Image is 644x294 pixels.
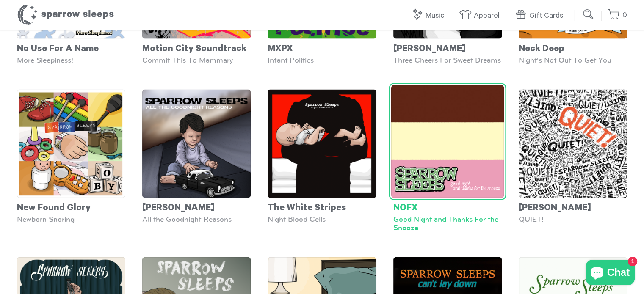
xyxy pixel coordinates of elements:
div: Good Night and Thanks For the Snooze [393,215,502,232]
img: Nickelback-AllTheGoodnightReasons-Cover_1_grande.png [142,90,251,198]
div: Infant Politics [268,56,376,64]
h1: Sparrow Sleeps [17,4,114,25]
a: Apparel [459,7,504,25]
a: NOFX Good Night and Thanks For the Snooze [393,90,502,232]
div: Newborn Snoring [17,215,125,223]
div: Night Blood Cells [268,215,376,223]
div: Motion City Soundtrack [142,39,251,56]
div: NOFX [393,198,502,215]
inbox-online-store-chat: Shopify online store chat [583,260,637,287]
div: Night's Not Out To Get You [519,56,627,64]
a: [PERSON_NAME] All the Goodnight Reasons [142,90,251,223]
a: New Found Glory Newborn Snoring [17,90,125,223]
img: SS-Quiet-Cover-1600x1600_grande.jpg [519,90,627,198]
img: SS-GoodNightAndThanksForTheSnooze-Cover-1600x1600_grande.jpg [391,85,503,198]
div: Neck Deep [519,39,627,56]
div: Commit This To Mammary [142,56,251,64]
div: No Use For A Name [17,39,125,56]
a: [PERSON_NAME] QUIET! [519,90,627,223]
a: Music [411,7,448,25]
div: [PERSON_NAME] [142,198,251,215]
div: [PERSON_NAME] [519,198,627,215]
div: All the Goodnight Reasons [142,215,251,223]
a: 0 [608,6,627,25]
div: The White Stripes [268,198,376,215]
a: The White Stripes Night Blood Cells [268,90,376,223]
div: [PERSON_NAME] [393,39,502,56]
a: Gift Cards [514,7,567,25]
div: QUIET! [519,215,627,223]
input: Submit [580,6,597,23]
div: Three Cheers For Sweet Dreams [393,56,502,64]
div: New Found Glory [17,198,125,215]
div: More Sleepiness! [17,56,125,64]
img: SS-NewbornSnoring-Cover-1600x1600_grande.png [17,90,125,198]
img: SparrowSleeps-TheWhiteStripes-NightBloodCells-Cover_grande.png [268,90,376,198]
div: MXPX [268,39,376,56]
